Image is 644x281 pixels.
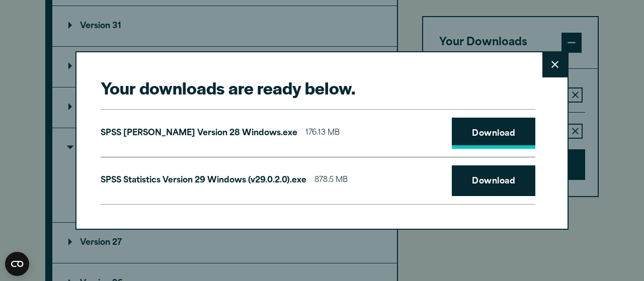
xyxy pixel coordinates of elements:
span: 878.5 MB [314,173,348,188]
h2: Your downloads are ready below. [101,76,535,99]
a: Download [452,118,535,149]
p: SPSS Statistics Version 29 Windows (v29.0.2.0).exe [101,173,306,188]
button: Open CMP widget [5,252,29,276]
span: 176.13 MB [305,126,340,141]
p: SPSS [PERSON_NAME] Version 28 Windows.exe [101,126,297,141]
a: Download [452,165,535,197]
